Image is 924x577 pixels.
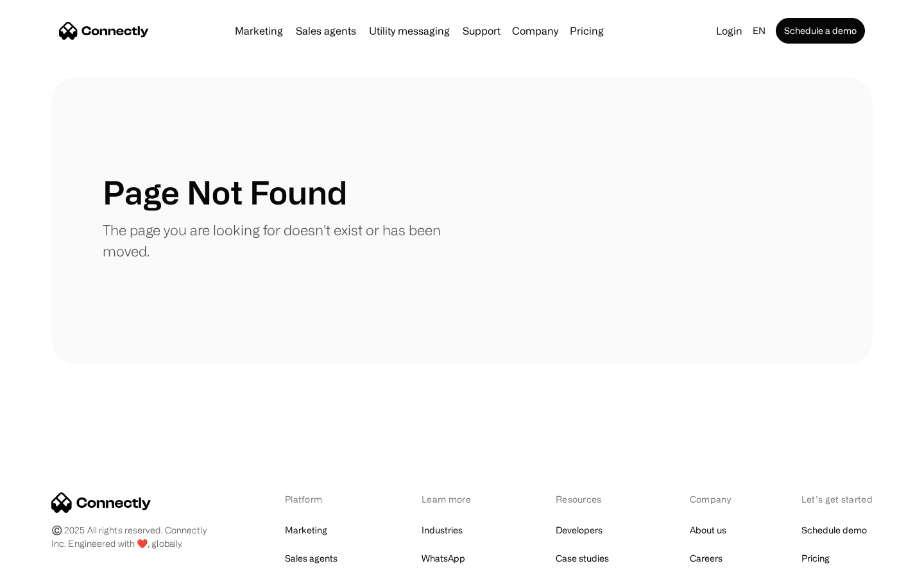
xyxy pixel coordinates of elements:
[690,492,735,506] div: Company
[556,549,609,567] a: Case studies
[103,219,462,262] p: The page you are looking for doesn't exist or has been moved.
[285,549,338,567] a: Sales agents
[13,553,77,573] aside: Language selected: English
[364,26,455,36] a: Utility messaging
[422,521,463,539] a: Industries
[801,549,830,567] a: Pricing
[801,521,867,539] a: Schedule demo
[512,22,558,40] div: Company
[565,26,609,36] a: Pricing
[556,521,603,539] a: Developers
[285,492,355,506] div: Platform
[422,549,465,567] a: WhatsApp
[103,173,347,212] h1: Page Not Found
[230,26,288,36] a: Marketing
[801,492,873,506] div: Let’s get started
[690,549,723,567] a: Careers
[711,22,748,40] a: Login
[556,492,623,506] div: Resources
[690,521,726,539] a: About us
[422,492,489,506] div: Learn more
[291,26,361,36] a: Sales agents
[285,521,327,539] a: Marketing
[776,18,865,44] a: Schedule a demo
[458,26,506,36] a: Support
[26,555,77,573] ul: Language list
[753,22,766,40] div: en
